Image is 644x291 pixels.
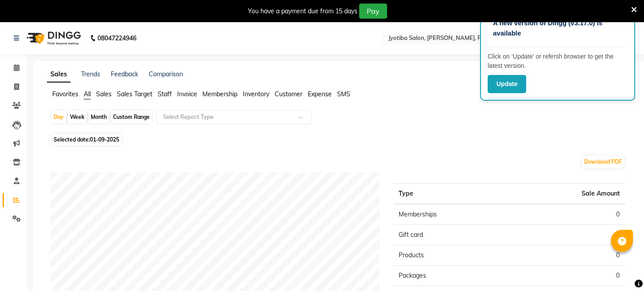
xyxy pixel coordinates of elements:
[275,90,303,98] span: Customer
[607,256,635,282] iframe: chat widget
[337,90,350,98] span: SMS
[248,7,357,16] div: You have a payment due from 15 days
[47,67,70,83] a: Sales
[117,90,152,98] span: Sales Target
[509,225,625,245] td: 0
[243,90,269,98] span: Inventory
[111,111,152,123] div: Custom Range
[111,70,138,78] a: Feedback
[90,136,119,143] span: 01-09-2025
[149,70,183,78] a: Comparison
[393,225,509,245] td: Gift card
[509,245,625,266] td: 0
[393,245,509,266] td: Products
[493,18,622,38] p: A new version of Dingg (v3.17.0) is available
[393,266,509,286] td: Packages
[84,90,91,98] span: All
[202,90,237,98] span: Membership
[582,156,624,168] button: Download PDF
[393,184,509,204] th: Type
[81,70,100,78] a: Trends
[68,111,87,123] div: Week
[488,52,628,71] p: Click on ‘Update’ or refersh browser to get the latest version.
[158,90,172,98] span: Staff
[509,204,625,225] td: 0
[51,111,66,123] div: Day
[393,204,509,225] td: Memberships
[52,90,78,98] span: Favorites
[96,90,112,98] span: Sales
[177,90,197,98] span: Invoice
[488,75,526,93] button: Update
[89,111,109,123] div: Month
[23,26,83,51] img: logo
[359,4,387,19] button: Pay
[509,184,625,204] th: Sale Amount
[509,266,625,286] td: 0
[308,90,332,98] span: Expense
[51,134,121,145] span: Selected date:
[97,26,136,51] b: 08047224946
